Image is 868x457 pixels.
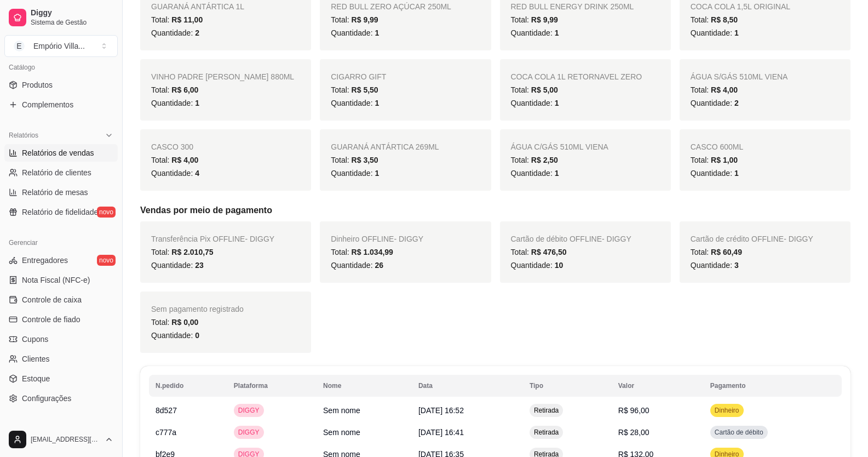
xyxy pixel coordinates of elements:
a: DiggySistema de Gestão [4,4,118,31]
span: R$ 28,00 [618,428,649,437]
span: Total: [511,156,558,164]
span: Total: [151,15,203,24]
span: 2 [734,99,739,107]
span: Quantidade: [151,331,199,340]
span: Dinheiro [712,406,741,415]
a: Nota Fiscal (NFC-e) [4,271,118,289]
span: Sistema de Gestão [31,18,113,27]
span: Total: [151,156,198,164]
span: Relatórios [9,131,38,140]
span: Total: [151,318,198,327]
span: Quantidade: [151,99,199,107]
td: Sem nome [317,399,412,421]
span: Retirada [532,428,561,437]
span: Dinheiro OFFLINE - DIGGY [331,235,423,243]
th: Data [412,375,523,397]
span: 23 [195,261,204,270]
span: Relatório de mesas [22,187,88,198]
a: Controle de fiado [4,311,118,328]
span: Quantidade: [151,169,199,178]
span: ÁGUA S/GÁS 510ML VIENA [691,72,788,81]
span: Quantidade: [691,261,739,270]
span: Quantidade: [511,169,559,178]
span: 1 [555,169,559,178]
span: R$ 4,00 [171,156,198,164]
span: Diggy [31,8,113,18]
span: Entregadores [22,255,68,266]
span: R$ 4,00 [711,85,738,94]
span: 4 [195,169,199,178]
span: R$ 2,50 [531,156,558,164]
span: Quantidade: [691,28,739,37]
span: Total: [691,15,738,24]
span: COCA COLA 1L RETORNAVEL ZERO [511,72,642,81]
span: Cartão de crédito OFFLINE - DIGGY [691,235,813,243]
th: Nome [317,375,412,397]
span: Total: [331,248,393,256]
span: Produtos [22,79,53,90]
span: 1 [375,99,379,107]
span: Cupons [22,334,48,345]
a: Controle de caixa [4,291,118,309]
div: Gerenciar [4,234,118,252]
span: ÁGUA C/GÁS 510ML VIENA [511,142,608,151]
span: Cartão de débito [712,428,766,437]
span: Quantidade: [151,261,204,270]
span: R$ 60,49 [711,248,742,256]
span: DIGGY [236,428,262,437]
a: Relatório de fidelidadenovo [4,203,118,221]
span: [DATE] 16:41 [418,428,464,437]
span: 1 [375,169,379,178]
span: Relatório de clientes [22,167,91,178]
span: Nota Fiscal (NFC-e) [22,275,90,285]
span: c777a [156,428,176,437]
span: GUARANÁ ANTÁRTICA 269ML [331,142,439,151]
span: Quantidade: [151,28,199,37]
button: [EMAIL_ADDRESS][DOMAIN_NAME] [4,426,118,453]
span: Total: [331,156,378,164]
td: Sem nome [317,421,412,443]
span: Total: [331,85,378,94]
span: [DATE] 16:52 [418,406,464,415]
span: CASCO 300 [151,142,193,151]
th: N.pedido [149,375,227,397]
span: 10 [555,261,564,270]
span: CIGARRO GIFT [331,72,386,81]
span: R$ 3,50 [352,156,378,164]
span: Total: [691,156,738,164]
span: R$ 11,00 [171,15,203,24]
a: Estoque [4,370,118,387]
span: R$ 9,99 [352,15,378,24]
span: Quantidade: [331,169,379,178]
span: Transferência Pix OFFLINE - DIGGY [151,235,274,243]
span: GUARANÁ ANTÁRTICA 1L [151,2,244,11]
span: Quantidade: [511,99,559,107]
span: 1 [734,28,739,37]
span: Total: [151,85,198,94]
a: Complementos [4,96,118,113]
span: DIGGY [236,406,262,415]
span: Configurações [22,393,71,404]
span: RED BULL ENERGY DRINK 250ML [511,2,634,11]
span: 2 [195,28,199,37]
span: 1 [734,169,739,178]
span: Quantidade: [691,169,739,178]
span: 8d527 [156,406,177,415]
span: RED BULL ZERO AÇÚCAR 250ML [331,2,451,11]
span: R$ 2.010,75 [171,248,213,256]
span: 1 [555,28,559,37]
span: Controle de fiado [22,314,81,325]
span: Cartão de débito OFFLINE - DIGGY [511,235,631,243]
span: 0 [195,331,199,340]
span: 1 [555,99,559,107]
span: Quantidade: [691,99,739,107]
span: 3 [734,261,739,270]
a: Relatório de clientes [4,164,118,181]
span: R$ 6,00 [171,85,198,94]
button: Select a team [4,35,118,57]
span: Total: [691,248,742,256]
span: Clientes [22,353,50,364]
th: Tipo [523,375,612,397]
div: Catálogo [4,59,118,76]
span: [EMAIL_ADDRESS][DOMAIN_NAME] [31,435,100,444]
